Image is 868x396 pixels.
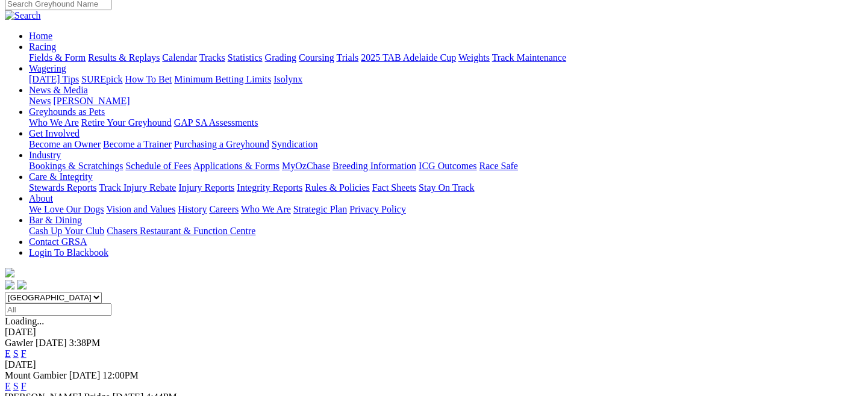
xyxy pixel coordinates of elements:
a: SUREpick [81,74,122,84]
a: News [29,96,51,106]
a: Injury Reports [178,182,234,193]
a: Trials [336,52,358,63]
a: Home [29,31,52,41]
a: Statistics [228,52,263,63]
img: facebook.svg [5,280,14,289]
a: Stay On Track [419,182,474,193]
a: E [5,348,11,359]
span: 3:38PM [69,338,101,348]
a: S [13,348,19,359]
span: Loading... [5,316,44,326]
a: Results & Replays [88,52,160,63]
a: Schedule of Fees [125,161,191,171]
a: Weights [458,52,490,63]
a: Track Injury Rebate [99,182,176,193]
a: GAP SA Assessments [174,117,258,128]
a: Greyhounds as Pets [29,107,105,117]
a: Vision and Values [106,204,175,214]
a: Careers [209,204,239,214]
a: Integrity Reports [237,182,302,193]
a: We Love Our Dogs [29,204,104,214]
div: Wagering [29,74,863,85]
a: Minimum Betting Limits [174,74,271,84]
a: MyOzChase [282,161,330,171]
div: Industry [29,161,863,172]
a: How To Bet [125,74,172,84]
a: [DATE] Tips [29,74,79,84]
a: Become an Owner [29,139,101,149]
a: Wagering [29,63,66,73]
input: Select date [5,303,111,316]
div: Bar & Dining [29,226,863,237]
a: Industry [29,150,61,160]
div: Get Involved [29,139,863,150]
a: Calendar [162,52,197,63]
a: Retire Your Greyhound [81,117,172,128]
a: Tracks [199,52,225,63]
div: Racing [29,52,863,63]
div: News & Media [29,96,863,107]
a: Login To Blackbook [29,247,108,258]
a: Fields & Form [29,52,86,63]
a: Coursing [299,52,334,63]
a: Rules & Policies [305,182,370,193]
a: News & Media [29,85,88,95]
a: About [29,193,53,203]
a: ICG Outcomes [419,161,476,171]
a: Bookings & Scratchings [29,161,123,171]
a: Cash Up Your Club [29,226,104,236]
a: [PERSON_NAME] [53,96,130,106]
a: F [21,348,27,359]
span: [DATE] [36,338,67,348]
div: About [29,204,863,215]
a: E [5,381,11,391]
a: Contact GRSA [29,237,87,247]
div: Care & Integrity [29,182,863,193]
img: twitter.svg [17,280,27,289]
a: Isolynx [273,74,302,84]
a: Privacy Policy [349,204,406,214]
a: Fact Sheets [372,182,416,193]
a: 2025 TAB Adelaide Cup [361,52,456,63]
a: History [178,204,207,214]
img: logo-grsa-white.png [5,268,14,277]
span: Gawler [5,338,33,348]
a: F [21,381,27,391]
div: [DATE] [5,359,863,370]
a: Syndication [272,139,317,149]
a: Stewards Reports [29,182,96,193]
div: [DATE] [5,327,863,338]
a: Care & Integrity [29,172,93,182]
a: Race Safe [479,161,517,171]
a: S [13,381,19,391]
a: Who We Are [241,204,291,214]
div: Greyhounds as Pets [29,117,863,128]
span: [DATE] [69,370,101,380]
a: Track Maintenance [492,52,566,63]
a: Grading [265,52,296,63]
a: Strategic Plan [293,204,347,214]
a: Racing [29,42,56,52]
img: Search [5,10,41,21]
span: Mount Gambier [5,370,67,380]
a: Get Involved [29,128,80,138]
a: Become a Trainer [103,139,172,149]
span: 12:00PM [102,370,139,380]
a: Who We Are [29,117,79,128]
a: Purchasing a Greyhound [174,139,269,149]
a: Breeding Information [333,161,416,171]
a: Chasers Restaurant & Function Centre [107,226,255,236]
a: Bar & Dining [29,215,82,225]
a: Applications & Forms [193,161,279,171]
